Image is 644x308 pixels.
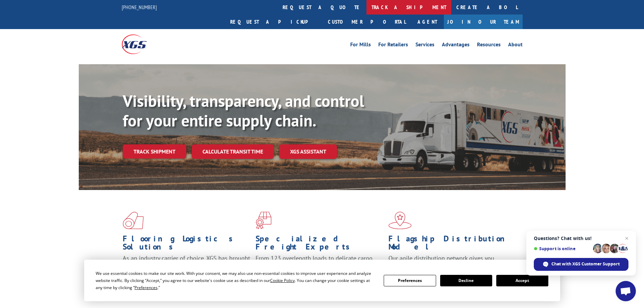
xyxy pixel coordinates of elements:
a: Services [415,42,434,49]
span: Chat with XGS Customer Support [534,258,628,271]
a: [PHONE_NUMBER] [122,4,157,10]
b: Visibility, transparency, and control for your entire supply chain. [123,90,364,131]
span: Chat with XGS Customer Support [551,261,620,267]
a: Join Our Team [444,15,523,29]
a: Customer Portal [323,15,411,29]
span: Questions? Chat with us! [534,236,628,241]
div: Cookie Consent Prompt [84,260,560,301]
a: For Mills [350,42,371,49]
a: Calculate transit time [192,144,274,159]
a: Agent [411,15,444,29]
h1: Flooring Logistics Solutions [123,235,251,254]
img: xgs-icon-focused-on-flooring-red [256,212,271,229]
button: Preferences [384,275,436,286]
span: Cookie Policy [270,278,295,283]
a: Resources [477,42,501,49]
h1: Flagship Distribution Model [388,235,516,254]
a: Advantages [442,42,470,49]
span: Support is online [534,246,591,251]
h1: Specialized Freight Experts [256,235,383,254]
a: About [508,42,523,49]
span: As an industry carrier of choice, XGS has brought innovation and dedication to flooring logistics... [123,254,250,278]
span: Our agile distribution network gives you nationwide inventory management on demand. [388,254,513,270]
a: Request a pickup [225,15,323,29]
button: Accept [496,275,548,286]
p: From 123 overlength loads to delicate cargo, our experienced staff knows the best way to move you... [256,254,383,284]
div: We use essential cookies to make our site work. With your consent, we may also use non-essential ... [96,270,376,291]
a: For Retailers [378,42,408,49]
a: Open chat [616,281,636,301]
img: xgs-icon-flagship-distribution-model-red [388,212,412,229]
a: XGS ASSISTANT [279,144,337,159]
img: xgs-icon-total-supply-chain-intelligence-red [123,212,144,229]
button: Decline [440,275,492,286]
span: Preferences [135,285,158,290]
a: Track shipment [123,144,186,159]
